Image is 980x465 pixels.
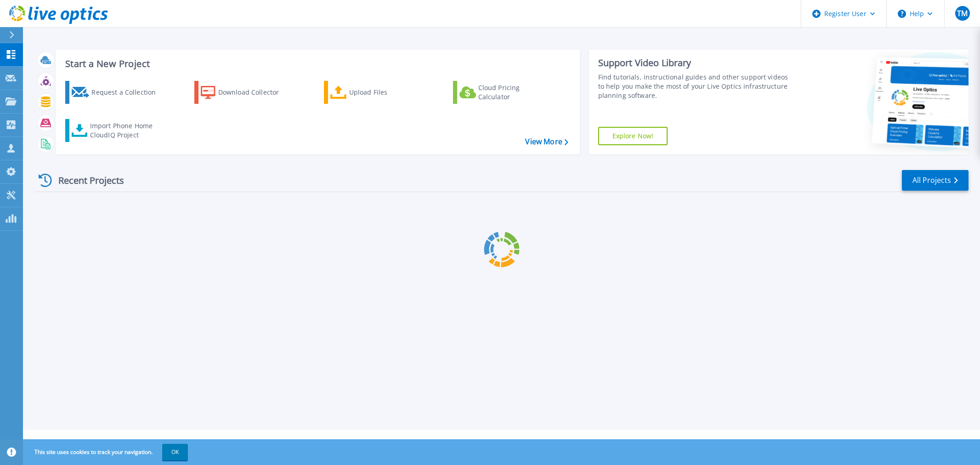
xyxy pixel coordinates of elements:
div: Find tutorials, instructional guides and other support videos to help you make the most of your L... [598,73,793,100]
div: Download Collector [218,83,292,102]
span: TM [957,10,968,17]
a: Download Collector [194,81,297,104]
div: Request a Collection [91,83,165,102]
span: This site uses cookies to track your navigation. [25,444,188,460]
a: View More [525,137,568,146]
div: Support Video Library [598,57,793,69]
a: Cloud Pricing Calculator [453,81,555,104]
a: Explore Now! [598,127,668,145]
a: All Projects [902,170,969,191]
button: OK [162,444,188,460]
div: Import Phone Home CloudIQ Project [90,121,162,140]
a: Request a Collection [65,81,168,104]
div: Upload Files [349,83,423,102]
a: Upload Files [324,81,426,104]
div: Recent Projects [35,169,136,192]
div: Cloud Pricing Calculator [478,83,552,102]
h3: Start a New Project [65,59,568,69]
